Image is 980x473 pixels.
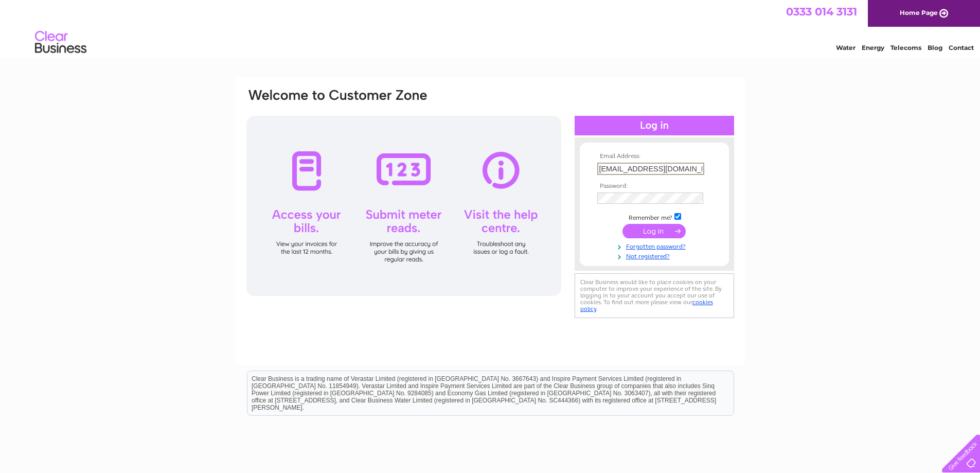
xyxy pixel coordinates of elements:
[836,44,856,51] a: Water
[597,241,714,251] a: Forgotten password?
[622,224,686,238] input: Submit
[595,183,714,190] th: Password:
[575,273,734,318] div: Clear Business would like to place cookies on your computer to improve your experience of the sit...
[949,44,974,51] a: Contact
[597,251,714,260] a: Not registered?
[862,44,884,51] a: Energy
[247,6,734,50] div: Clear Business is a trading name of Verastar Limited (registered in [GEOGRAPHIC_DATA] No. 3667643...
[595,212,714,222] td: Remember me?
[890,44,921,51] a: Telecoms
[580,299,713,312] a: cookies policy
[34,27,87,58] img: logo.png
[595,153,714,160] th: Email Address:
[786,5,857,18] a: 0333 014 3131
[928,44,942,51] a: Blog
